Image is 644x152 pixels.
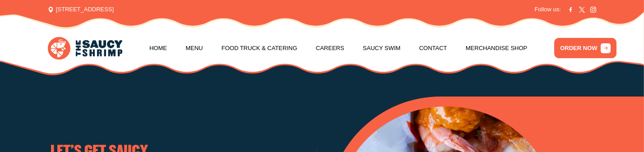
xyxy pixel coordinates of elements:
a: Careers [316,31,344,65]
a: Merchandise Shop [466,31,528,65]
a: Food Truck & Catering [222,31,297,65]
span: Follow us: [534,5,561,14]
a: Home [149,31,167,65]
span: [STREET_ADDRESS] [48,5,114,14]
a: Contact [419,31,447,65]
a: Menu [185,31,203,65]
a: Saucy Swim [363,31,401,65]
a: ORDER NOW [554,38,616,58]
img: logo [48,37,122,60]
